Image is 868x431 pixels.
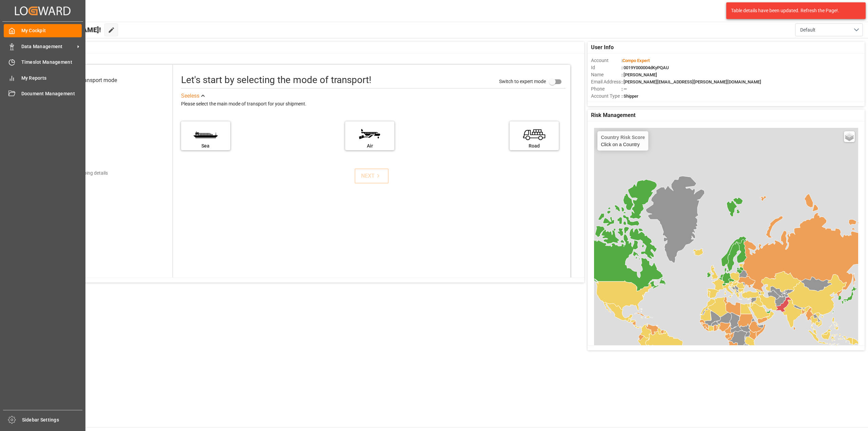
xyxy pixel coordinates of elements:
[181,100,566,108] div: Please select the main mode of transport for your shipment.
[21,59,82,66] span: Timeslot Management
[591,85,622,93] span: Phone
[591,71,622,78] span: Name
[4,71,82,84] a: My Reports
[64,76,117,84] div: Select transport mode
[591,78,622,85] span: Email Address
[622,86,627,92] span: : —
[591,93,622,100] span: Account Type
[499,79,546,84] span: Switch to expert mode
[601,135,645,147] div: Click on a Country
[21,43,75,50] span: Data Management
[22,416,83,424] span: Sidebar Settings
[622,79,761,84] span: : [PERSON_NAME][EMAIL_ADDRESS][PERSON_NAME][DOMAIN_NAME]
[513,142,555,150] div: Road
[591,43,614,52] span: User Info
[601,135,645,140] h4: Country Risk Score
[361,172,382,180] div: NEXT
[355,169,389,183] button: NEXT
[591,111,635,119] span: Risk Management
[844,131,855,142] a: Layers
[731,7,856,14] div: Table details have been updated. Refresh the Page!.
[184,142,227,150] div: Sea
[349,142,391,150] div: Air
[795,23,863,36] button: open menu
[591,57,622,64] span: Account
[4,24,82,37] a: My Cockpit
[622,94,638,99] span: : Shipper
[622,58,650,63] span: :
[622,65,669,70] span: : 0019Y000004dKyPQAU
[65,170,108,177] div: Add shipping details
[622,72,657,77] span: : [PERSON_NAME]
[623,58,650,63] span: Compo Expert
[4,56,82,69] a: Timeslot Management
[21,27,82,34] span: My Cockpit
[181,73,371,87] div: Let's start by selecting the mode of transport!
[21,90,82,97] span: Document Management
[4,87,82,100] a: Document Management
[591,64,622,71] span: Id
[800,26,815,34] span: Default
[181,92,199,100] div: See less
[21,75,82,82] span: My Reports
